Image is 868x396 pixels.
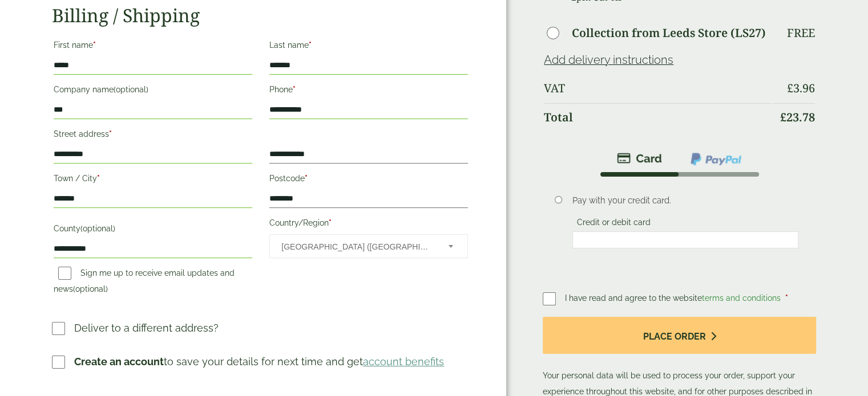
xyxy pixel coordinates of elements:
[269,215,468,234] label: Country/Region
[565,293,783,303] span: I have read and agree to the website
[80,224,115,233] span: (optional)
[54,81,252,101] label: Company name
[787,80,793,96] span: £
[109,129,112,138] abbr: required
[363,356,444,368] a: account benefits
[544,103,772,131] th: Total
[97,174,100,183] abbr: required
[543,317,816,354] button: Place order
[269,81,468,101] label: Phone
[281,235,433,259] span: United Kingdom (UK)
[269,37,468,56] label: Last name
[74,356,164,368] strong: Create an account
[572,194,798,207] p: Pay with your credit card.
[305,174,308,183] abbr: required
[73,284,108,293] span: (optional)
[269,170,468,190] label: Postcode
[54,268,235,297] label: Sign me up to receive email updates and news
[617,152,662,165] img: stripe.png
[74,320,219,336] p: Deliver to a different address?
[269,234,468,258] span: Country/Region
[54,126,252,145] label: Street address
[787,26,815,40] p: Free
[329,218,332,227] abbr: required
[787,80,815,96] bdi: 3.96
[114,85,148,94] span: (optional)
[52,5,470,26] h2: Billing / Shipping
[54,37,252,56] label: First name
[74,354,444,369] p: to save your details for next time and get
[689,152,742,166] img: ppcp-gateway.png
[544,75,772,102] th: VAT
[572,27,766,39] label: Collection from Leeds Store (LS27)
[702,293,781,303] a: terms and conditions
[576,235,795,245] iframe: Secure card payment input frame
[293,85,296,94] abbr: required
[780,109,815,125] bdi: 23.78
[309,40,312,50] abbr: required
[544,53,673,67] a: Add delivery instructions
[785,293,788,303] abbr: required
[54,170,252,190] label: Town / City
[93,40,96,50] abbr: required
[58,267,71,280] input: Sign me up to receive email updates and news(optional)
[572,218,655,230] label: Credit or debit card
[780,109,786,125] span: £
[54,221,252,240] label: County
